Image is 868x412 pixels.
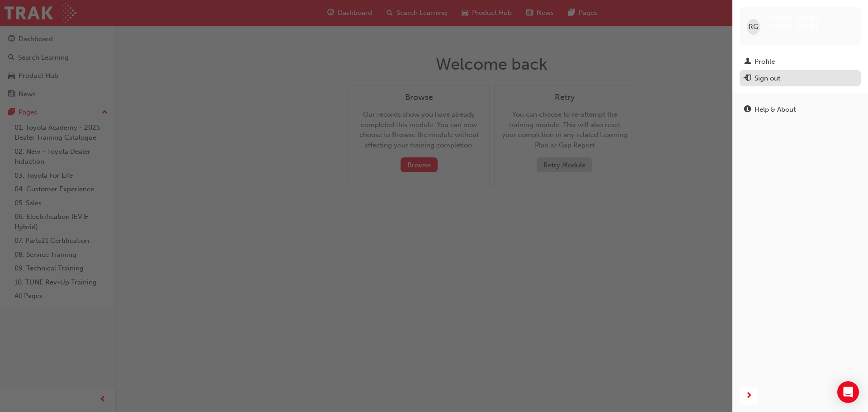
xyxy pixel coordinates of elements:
[755,104,796,115] div: Help & About
[745,390,752,402] span: next-icon
[764,31,783,39] span: 314751
[744,58,751,66] span: man-icon
[744,106,751,114] span: info-icon
[755,57,775,67] div: Profile
[740,70,861,87] button: Sign out
[764,14,854,31] span: [PERSON_NAME] [PERSON_NAME]
[755,73,780,84] div: Sign out
[744,75,751,83] span: exit-icon
[740,53,861,70] a: Profile
[749,22,758,32] span: RG
[740,101,861,118] a: Help & About
[837,381,859,403] div: Open Intercom Messenger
